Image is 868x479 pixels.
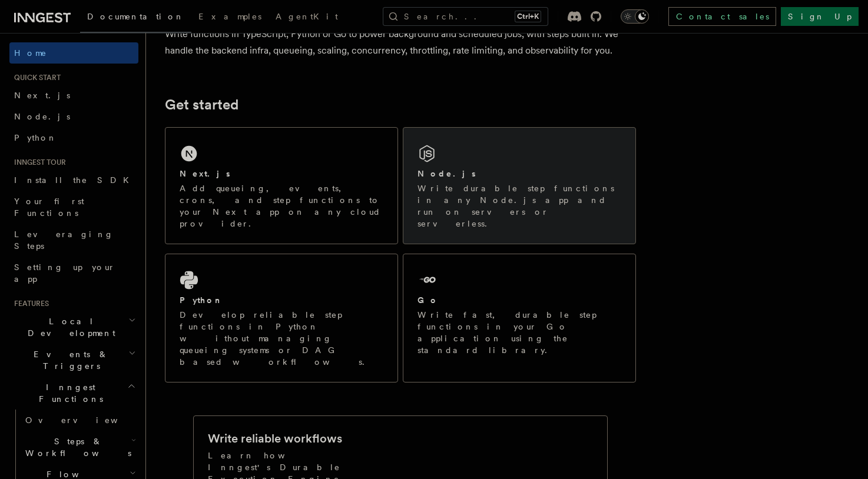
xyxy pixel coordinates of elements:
[9,191,138,224] a: Your first Functions
[9,257,138,290] a: Setting up your app
[276,12,338,21] span: AgentKit
[14,112,70,121] span: Node.js
[198,12,261,21] span: Examples
[9,348,128,372] span: Events & Triggers
[418,309,621,356] p: Write fast, durable step functions in your Go application using the standard library.
[165,97,238,113] a: Get started
[9,127,138,148] a: Python
[14,47,47,59] span: Home
[87,12,184,21] span: Documentation
[21,410,138,431] a: Overview
[269,4,345,32] a: AgentKit
[781,7,859,26] a: Sign Up
[418,168,476,179] h2: Node.js
[14,175,136,185] span: Install the SDK
[9,311,138,344] button: Local Development
[9,315,128,339] span: Local Development
[418,182,621,229] p: Write durable step functions in any Node.js app and run on servers or serverless.
[383,7,548,26] button: Search...Ctrl+K
[165,26,636,59] p: Write functions in TypeScript, Python or Go to power background and scheduled jobs, with steps bu...
[621,9,649,24] button: Toggle dark mode
[403,254,636,382] a: GoWrite fast, durable step functions in your Go application using the standard library.
[9,106,138,127] a: Node.js
[180,168,230,179] h2: Next.js
[9,377,138,410] button: Inngest Functions
[9,224,138,257] a: Leveraging Steps
[515,11,541,22] kbd: Ctrl+K
[668,7,776,26] a: Contact sales
[14,91,70,100] span: Next.js
[180,182,383,229] p: Add queueing, events, crons, and step functions to your Next app on any cloud provider.
[25,415,147,425] span: Overview
[9,381,127,405] span: Inngest Functions
[9,42,138,64] a: Home
[80,4,191,33] a: Documentation
[9,169,138,191] a: Install the SDK
[403,127,636,244] a: Node.jsWrite durable step functions in any Node.js app and run on servers or serverless.
[14,229,114,251] span: Leveraging Steps
[165,127,398,244] a: Next.jsAdd queueing, events, crons, and step functions to your Next app on any cloud provider.
[9,73,61,82] span: Quick start
[180,294,223,306] h2: Python
[165,254,398,382] a: PythonDevelop reliable step functions in Python without managing queueing systems or DAG based wo...
[180,309,383,368] p: Develop reliable step functions in Python without managing queueing systems or DAG based workflows.
[9,158,66,167] span: Inngest tour
[14,262,115,284] span: Setting up your app
[21,435,131,459] span: Steps & Workflows
[208,430,342,447] h2: Write reliable workflows
[14,133,57,142] span: Python
[9,344,138,377] button: Events & Triggers
[9,299,49,308] span: Features
[191,4,269,32] a: Examples
[418,294,439,306] h2: Go
[9,85,138,106] a: Next.js
[21,431,138,464] button: Steps & Workflows
[14,197,84,218] span: Your first Functions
